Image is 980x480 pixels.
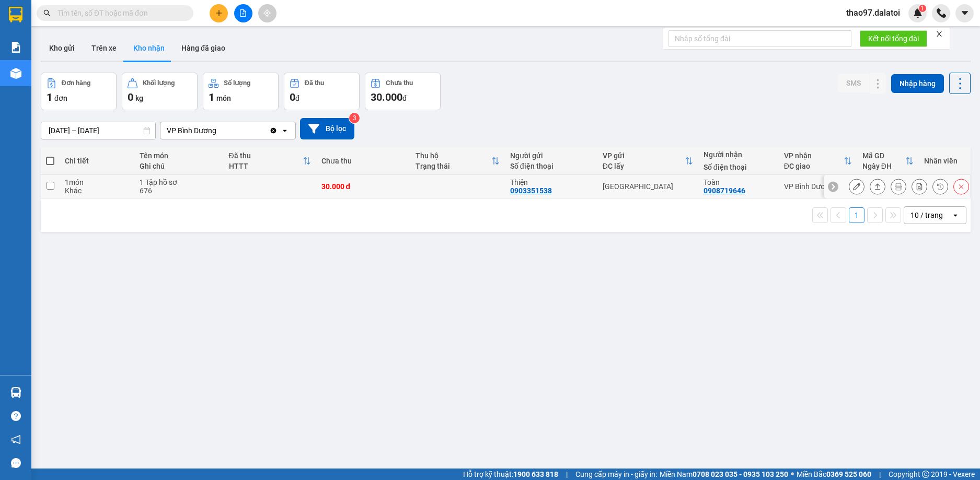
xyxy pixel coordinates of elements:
[239,9,247,17] span: file-add
[849,207,864,223] button: 1
[224,147,316,175] th: Toggle SortBy
[463,469,558,480] span: Hỗ trợ kỹ thuật:
[234,4,252,22] button: file-add
[229,151,303,160] div: Đã thu
[410,147,505,175] th: Toggle SortBy
[365,73,441,110] button: Chưa thu30.000đ
[784,182,852,191] div: VP Bình Dương
[862,162,905,170] div: Ngày ĐH
[566,469,568,480] span: |
[135,94,143,102] span: kg
[870,179,885,194] div: Giao hàng
[321,157,406,165] div: Chưa thu
[122,73,198,110] button: Khối lượng0kg
[284,73,360,110] button: Đã thu0đ
[41,73,117,110] button: Đơn hàng1đơn
[10,42,21,53] img: solution-icon
[704,163,774,171] div: Số điện thoại
[937,8,946,18] img: phone-icon
[216,94,231,102] span: món
[603,182,693,191] div: [GEOGRAPHIC_DATA]
[402,94,407,102] span: đ
[879,469,881,480] span: |
[386,79,413,87] div: Chưa thu
[125,36,173,61] button: Kho nhận
[10,68,21,79] img: warehouse-icon
[668,30,851,47] input: Nhập số tổng đài
[704,150,774,159] div: Người nhận
[321,182,406,191] div: 30.000 đ
[838,6,908,19] span: thao97.dalatoi
[295,94,299,102] span: đ
[140,162,218,170] div: Ghi chú
[9,7,22,22] img: logo-vxr
[290,91,295,103] span: 0
[305,79,324,87] div: Đã thu
[258,4,276,22] button: aim
[62,79,90,87] div: Đơn hàng
[510,178,592,186] div: Thiện
[693,470,788,478] strong: 0708 023 035 - 0935 103 250
[140,151,218,160] div: Tên món
[784,162,844,170] div: ĐC giao
[660,469,788,480] span: Miền Nam
[11,411,21,421] span: question-circle
[704,186,745,195] div: 0908719646
[167,125,216,136] div: VP Bình Dương
[140,186,218,195] div: 676
[891,74,944,93] button: Nhập hàng
[263,9,271,17] span: aim
[269,126,278,135] svg: Clear value
[203,73,279,110] button: Số lượng1món
[797,469,871,480] span: Miền Bắc
[11,435,21,444] span: notification
[826,470,871,478] strong: 0369 525 060
[300,118,354,139] button: Bộ lọc
[54,94,67,102] span: đơn
[868,33,919,44] span: Kết nối tổng đài
[41,122,155,139] input: Select a date range.
[215,9,223,17] span: plus
[224,79,250,87] div: Số lượng
[281,126,289,135] svg: open
[65,178,129,186] div: 1 món
[41,36,83,61] button: Kho gửi
[10,387,21,398] img: warehouse-icon
[784,151,844,160] div: VP nhận
[510,151,592,160] div: Người gửi
[43,9,51,17] span: search
[349,113,360,123] sup: 3
[779,147,857,175] th: Toggle SortBy
[217,125,218,136] input: Selected VP Bình Dương.
[860,30,927,47] button: Kết nối tổng đài
[128,91,133,103] span: 0
[862,151,905,160] div: Mã GD
[913,8,923,18] img: icon-new-feature
[510,162,592,170] div: Số điện thoại
[597,147,698,175] th: Toggle SortBy
[603,151,685,160] div: VP gửi
[838,74,869,92] button: SMS
[173,36,234,61] button: Hàng đã giao
[143,79,175,87] div: Khối lượng
[951,211,960,219] svg: open
[920,5,924,12] span: 1
[416,162,491,170] div: Trạng thái
[857,147,919,175] th: Toggle SortBy
[210,4,228,22] button: plus
[229,162,303,170] div: HTTT
[849,179,864,194] div: Sửa đơn hàng
[791,472,794,476] span: ⚪️
[510,186,552,195] div: 0903351538
[955,4,974,22] button: caret-down
[575,469,657,480] span: Cung cấp máy in - giấy in:
[371,91,402,103] span: 30.000
[83,36,125,61] button: Trên xe
[140,178,218,186] div: 1 Tập hồ sơ
[936,30,943,38] span: close
[209,91,214,103] span: 1
[960,8,970,18] span: caret-down
[57,7,181,19] input: Tìm tên, số ĐT hoặc mã đơn
[922,471,929,478] span: copyright
[919,5,926,12] sup: 1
